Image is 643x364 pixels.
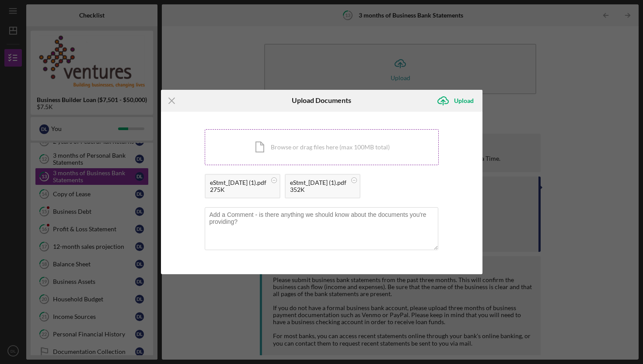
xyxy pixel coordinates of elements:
div: 275K [210,186,266,193]
div: eStmt_[DATE] (1).pdf [290,179,346,186]
h6: Upload Documents [292,96,351,104]
div: eStmt_[DATE] (1).pdf [210,179,266,186]
div: Upload [454,92,474,110]
button: Upload [432,92,482,110]
div: 352K [290,186,346,193]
